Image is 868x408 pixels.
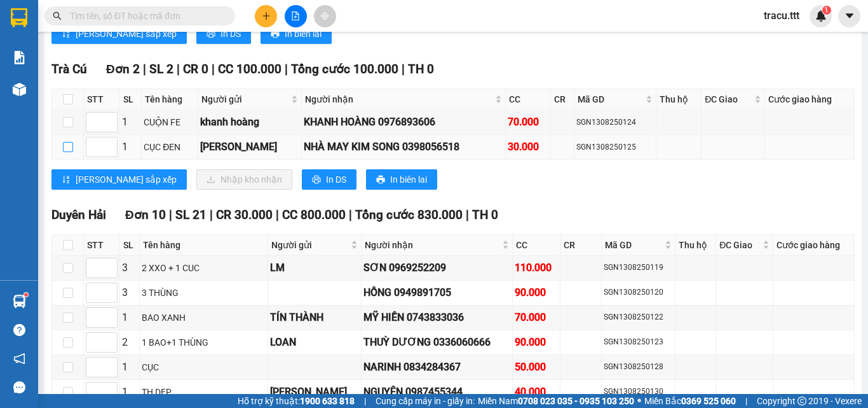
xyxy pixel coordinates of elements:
[604,311,673,323] div: SGN1308250122
[602,355,675,380] td: SGN1308250128
[210,208,213,222] span: |
[604,286,673,299] div: SGN1308250120
[515,260,558,276] div: 110.000
[143,62,146,76] span: |
[81,83,98,97] span: CC :
[681,396,736,406] strong: 0369 525 060
[797,397,806,405] span: copyright
[300,396,355,406] strong: 1900 633 818
[285,5,307,27] button: file-add
[363,285,510,300] div: HỒNG 0949891705
[515,359,558,375] div: 50.000
[773,235,855,256] th: Cước giao hàng
[177,62,180,76] span: |
[515,309,558,325] div: 70.000
[602,281,675,306] td: SGN1308250120
[142,89,198,110] th: Tên hàng
[142,311,266,325] div: BAO XANH
[366,169,437,190] button: printerIn biên lai
[363,309,510,325] div: MỸ HIỀN 0743833036
[84,89,120,110] th: STT
[844,10,855,22] span: caret-down
[83,11,113,24] span: Nhận:
[122,309,137,325] div: 1
[13,381,25,393] span: message
[271,29,280,39] span: printer
[270,384,359,400] div: [PERSON_NAME]
[83,39,212,55] div: SÂM NANG
[144,115,196,129] div: CUỘN FE
[604,336,673,348] div: SGN1308250123
[656,89,702,110] th: Thu hộ
[122,384,137,400] div: 1
[765,89,855,110] th: Cước giao hàng
[13,295,26,308] img: warehouse-icon
[24,293,28,297] sup: 1
[604,386,673,398] div: SGN1308250130
[513,235,560,256] th: CC
[76,27,177,41] span: [PERSON_NAME] sắp xếp
[363,334,510,350] div: THUỲ DƯƠNG 0336060666
[53,11,62,20] span: search
[271,238,348,252] span: Người gửi
[120,235,140,256] th: SL
[13,83,26,96] img: warehouse-icon
[261,24,332,44] button: printerIn biên lai
[70,9,220,23] input: Tìm tên, số ĐT hoặc mã đơn
[754,8,810,24] span: tracu.ttt
[220,27,241,41] span: In DS
[196,169,292,190] button: downloadNhập kho nhận
[142,286,266,300] div: 3 THÙNG
[200,114,299,130] div: khanh hoàng
[390,172,427,186] span: In biên lai
[183,62,208,76] span: CR 0
[122,114,139,130] div: 1
[282,208,346,222] span: CC 800.000
[376,175,385,185] span: printer
[304,139,503,155] div: NHÀ MAY KIM SONG 0398056518
[349,208,352,222] span: |
[291,62,398,76] span: Tổng cước 100.000
[515,384,558,400] div: 40.000
[142,385,266,399] div: TH DẸP
[576,116,654,129] div: SGN1308250124
[142,335,266,349] div: 1 BAO+1 THÙNG
[11,8,27,27] img: logo-vxr
[305,92,492,106] span: Người nhận
[364,394,366,408] span: |
[13,324,25,336] span: question-circle
[11,12,31,25] span: Gửi:
[508,139,548,155] div: 30.000
[196,24,251,44] button: printerIn DS
[81,80,213,98] div: 30.000
[644,394,736,408] span: Miền Bắc
[175,208,207,222] span: SL 21
[515,285,558,300] div: 90.000
[822,6,831,15] sup: 1
[125,208,166,222] span: Đơn 10
[62,29,71,39] span: sort-ascending
[602,380,675,405] td: SGN1308250130
[62,175,71,185] span: sort-ascending
[238,394,355,408] span: Hỗ trợ kỹ thuật:
[51,169,187,190] button: sort-ascending[PERSON_NAME] sắp xếp
[551,89,574,110] th: CR
[518,396,634,406] strong: 0708 023 035 - 0935 103 250
[604,361,673,373] div: SGN1308250128
[466,208,469,222] span: |
[363,260,510,276] div: SƠN 0969252209
[363,359,510,375] div: NARINH 0834284367
[637,398,641,404] span: ⚪️
[604,262,673,274] div: SGN1308250119
[602,256,675,281] td: SGN1308250119
[574,135,656,160] td: SGN1308250125
[207,29,215,39] span: printer
[719,238,760,252] span: ĐC Giao
[262,11,271,20] span: plus
[285,27,322,41] span: In biên lai
[51,24,187,44] button: sort-ascending[PERSON_NAME] sắp xếp
[574,110,656,135] td: SGN1308250124
[745,394,747,408] span: |
[408,62,434,76] span: TH 0
[515,334,558,350] div: 90.000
